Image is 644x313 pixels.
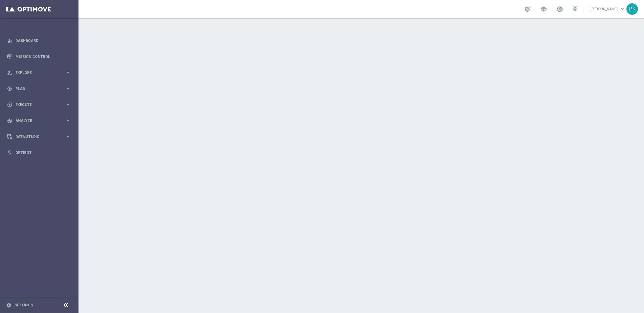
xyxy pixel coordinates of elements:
[7,70,65,75] div: Explore
[7,134,71,139] button: Data Studio keyboard_arrow_right
[7,145,71,161] div: Optibot
[15,49,71,65] a: Mission Control
[7,118,12,123] i: track_changes
[7,150,12,155] i: lightbulb
[15,119,65,123] span: Analyze
[540,6,547,12] span: school
[7,102,71,107] button: play_circle_outline Execute keyboard_arrow_right
[7,150,71,155] button: lightbulb Optibot
[65,134,71,139] i: keyboard_arrow_right
[14,303,33,307] a: Settings
[7,134,65,139] div: Data Studio
[7,70,71,75] button: person_search Explore keyboard_arrow_right
[7,54,71,59] button: Mission Control
[65,118,71,123] i: keyboard_arrow_right
[7,118,71,123] button: track_changes Analyze keyboard_arrow_right
[590,5,626,14] a: [PERSON_NAME]keyboard_arrow_down
[626,3,638,15] div: PK
[15,135,65,139] span: Data Studio
[7,38,12,43] i: equalizer
[7,70,12,75] i: person_search
[15,71,65,75] span: Explore
[7,102,12,107] i: play_circle_outline
[15,145,71,161] a: Optibot
[619,6,626,12] span: keyboard_arrow_down
[7,38,71,43] button: equalizer Dashboard
[7,118,65,123] div: Analyze
[15,33,71,49] a: Dashboard
[7,33,71,49] div: Dashboard
[7,49,71,65] div: Mission Control
[7,86,65,91] div: Plan
[65,86,71,91] i: keyboard_arrow_right
[7,102,65,107] div: Execute
[65,102,71,107] i: keyboard_arrow_right
[6,302,11,308] i: settings
[7,86,12,91] i: gps_fixed
[15,87,65,91] span: Plan
[7,86,71,91] button: gps_fixed Plan keyboard_arrow_right
[65,70,71,75] i: keyboard_arrow_right
[15,103,65,107] span: Execute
